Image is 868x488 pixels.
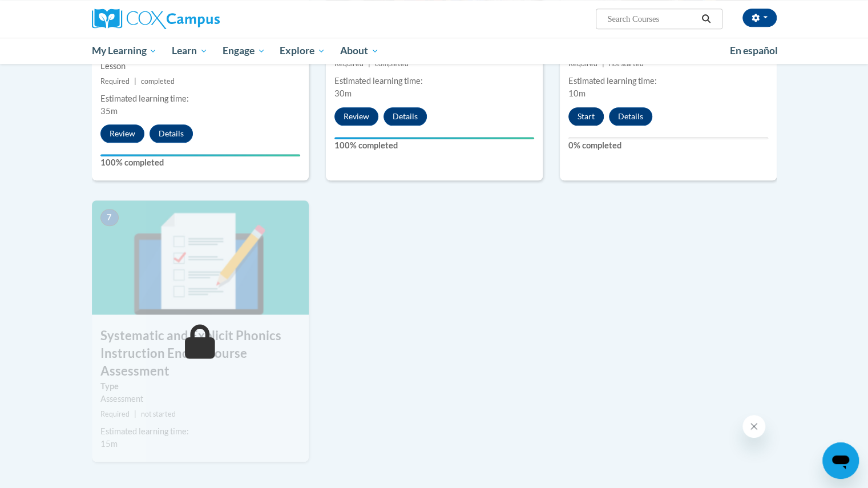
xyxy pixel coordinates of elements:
label: 100% completed [334,139,534,152]
iframe: Close message [742,415,765,438]
button: Details [609,107,652,126]
div: Main menu [75,38,794,64]
span: Hi. How can we help? [7,8,92,17]
span: 10m [568,88,586,98]
span: not started [141,410,176,418]
span: Required [100,77,130,86]
button: Start [568,107,604,126]
span: My Learning [91,44,157,58]
span: 15m [100,439,118,449]
div: Assessment [100,393,300,405]
button: Search [697,12,714,26]
label: 100% completed [100,156,300,169]
span: Engage [223,44,265,58]
div: Estimated learning time: [568,75,768,87]
span: 30m [334,88,352,98]
iframe: Button to launch messaging window [822,442,859,479]
input: Search Courses [606,12,697,26]
span: completed [141,77,175,86]
div: Estimated learning time: [100,92,300,105]
span: Required [100,410,130,418]
span: En español [730,45,778,57]
span: | [134,77,136,86]
button: Account Settings [742,9,777,27]
span: About [340,44,379,58]
a: About [333,38,386,64]
img: Cox Campus [92,9,220,29]
button: Details [383,107,427,126]
a: My Learning [84,38,165,64]
span: 7 [100,209,119,226]
span: | [134,410,136,418]
div: Estimated learning time: [100,425,300,438]
span: 35m [100,106,118,116]
div: Lesson [100,60,300,72]
button: Review [334,107,378,126]
a: Explore [272,38,333,64]
div: Your progress [334,137,534,139]
div: Estimated learning time: [334,75,534,87]
button: Review [100,124,144,143]
a: Engage [215,38,273,64]
a: En español [722,39,785,63]
label: 0% completed [568,139,768,152]
button: Details [150,124,193,143]
h3: Systematic and Explicit Phonics Instruction End of Course Assessment [92,327,309,380]
label: Type [100,380,300,393]
a: Cox Campus [92,9,309,29]
div: Your progress [100,154,300,156]
span: Learn [172,44,208,58]
span: Explore [280,44,325,58]
a: Learn [164,38,215,64]
img: Course Image [92,200,309,314]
